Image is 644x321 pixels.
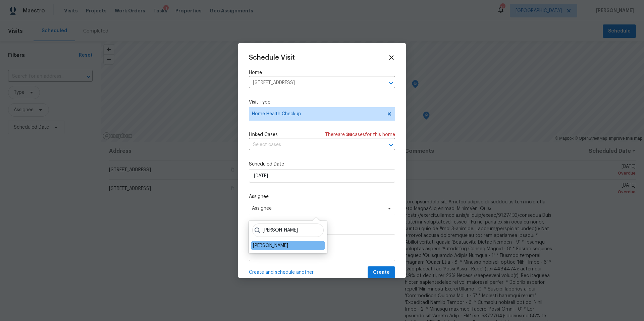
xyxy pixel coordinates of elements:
[368,266,395,279] button: Create
[346,132,352,137] span: 36
[249,140,376,150] input: Select cases
[249,169,395,183] input: M/D/YYYY
[249,78,376,88] input: Enter in an address
[249,193,395,200] label: Assignee
[249,131,278,138] span: Linked Cases
[249,269,314,276] span: Create and schedule another
[249,99,395,106] label: Visit Type
[249,161,395,168] label: Scheduled Date
[388,54,395,61] span: Close
[386,78,396,88] button: Open
[386,140,396,150] button: Open
[249,54,295,61] span: Schedule Visit
[252,111,382,117] span: Home Health Checkup
[252,206,383,211] span: Assignee
[325,131,395,138] span: There are case s for this home
[373,268,390,277] span: Create
[253,242,288,249] div: [PERSON_NAME]
[249,69,395,76] label: Home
